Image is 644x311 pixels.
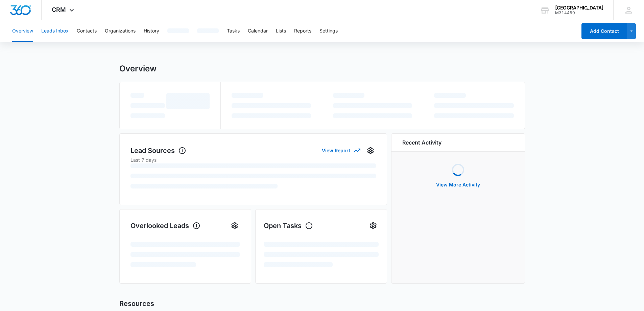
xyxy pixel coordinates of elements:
[229,220,240,231] button: Settings
[555,10,603,15] div: account id
[144,20,159,42] button: History
[119,298,525,309] h2: Resources
[264,221,313,231] h1: Open Tasks
[429,177,487,193] button: View More Activity
[105,20,136,42] button: Organizations
[41,20,69,42] button: Leads Inbox
[294,20,311,42] button: Reports
[12,20,33,42] button: Overview
[227,20,240,42] button: Tasks
[130,146,186,156] h1: Lead Sources
[319,20,338,42] button: Settings
[322,145,360,156] button: View Report
[402,138,442,147] h6: Recent Activity
[276,20,286,42] button: Lists
[368,220,379,231] button: Settings
[581,23,627,39] button: Add Contact
[52,6,66,13] span: CRM
[130,221,200,231] h1: Overlooked Leads
[130,156,376,163] p: Last 7 days
[119,64,157,74] h1: Overview
[555,5,603,10] div: account name
[365,145,376,156] button: Settings
[77,20,97,42] button: Contacts
[248,20,268,42] button: Calendar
